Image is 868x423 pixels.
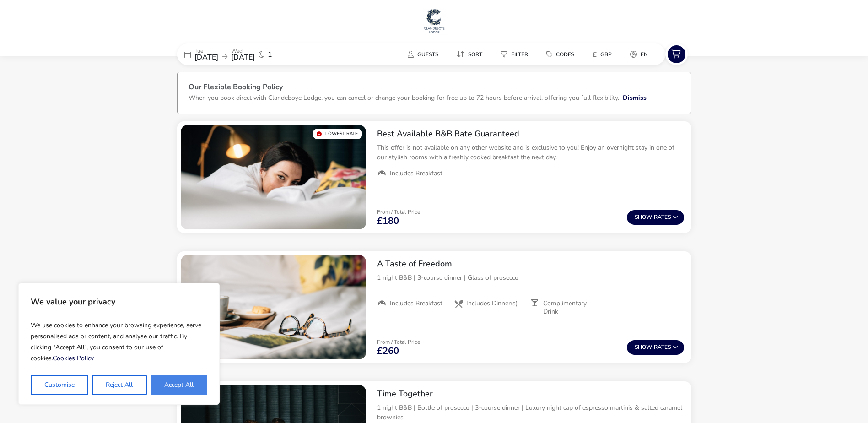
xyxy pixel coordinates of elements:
[600,51,612,58] span: GBP
[423,7,446,35] img: Main Website
[539,48,585,61] naf-pibe-menu-bar-item: Codes
[377,403,684,422] p: 1 night B&B | Bottle of prosecco | 3-course dinner | Luxury night cap of espresso martinis & salt...
[493,48,535,61] button: Filter
[194,52,218,62] span: [DATE]
[31,375,88,395] button: Customise
[31,293,207,311] p: We value your privacy
[635,214,654,220] span: Show
[189,93,619,102] p: When you book direct with Clandeboye Lodge, you can cancel or change your booking for free up to ...
[189,83,680,93] h3: Our Flexible Booking Policy
[390,169,442,178] span: Includes Breakfast
[377,209,420,215] p: From / Total Price
[585,48,623,61] naf-pibe-menu-bar-item: £GBP
[627,210,684,225] button: ShowRates
[313,129,362,139] div: Lowest Rate
[543,299,600,316] span: Complimentary Drink
[181,255,366,359] swiper-slide: 1 / 1
[181,125,366,229] swiper-slide: 1 / 1
[593,50,597,59] i: £
[585,48,619,61] button: £GBP
[377,217,399,226] span: £180
[493,48,539,61] naf-pibe-menu-bar-item: Filter
[627,340,684,355] button: ShowRates
[151,375,207,395] button: Accept All
[53,354,94,363] a: Cookies Policy
[194,48,218,54] p: Tue
[18,283,220,405] div: We value your privacy
[641,51,648,58] span: en
[539,48,582,61] button: Codes
[31,316,207,368] p: We use cookies to enhance your browsing experience, serve personalised ads or content, and analys...
[449,48,490,61] button: Sort
[623,48,659,61] naf-pibe-menu-bar-item: en
[417,51,438,58] span: Guests
[390,299,442,308] span: Includes Breakfast
[400,48,449,61] naf-pibe-menu-bar-item: Guests
[377,339,420,345] p: From / Total Price
[556,51,574,58] span: Codes
[377,273,684,282] p: 1 night B&B | 3-course dinner | Glass of prosecco
[511,51,528,58] span: Filter
[468,51,482,58] span: Sort
[623,93,647,103] button: Dismiss
[449,48,493,61] naf-pibe-menu-bar-item: Sort
[377,389,684,399] h2: Time Together
[92,375,146,395] button: Reject All
[377,347,399,356] span: £260
[231,48,255,54] p: Wed
[635,344,654,350] span: Show
[377,259,684,269] h2: A Taste of Freedom
[623,48,655,61] button: en
[377,129,684,139] h2: Best Available B&B Rate Guaranteed
[177,43,314,65] div: Tue[DATE]Wed[DATE]1
[377,143,684,162] p: This offer is not available on any other website and is exclusive to you! Enjoy an overnight stay...
[370,251,691,324] div: A Taste of Freedom1 night B&B | 3-course dinner | Glass of proseccoIncludes BreakfastIncludes Din...
[400,48,446,61] button: Guests
[231,52,255,62] span: [DATE]
[268,51,272,58] span: 1
[370,121,691,185] div: Best Available B&B Rate GuaranteedThis offer is not available on any other website and is exclusi...
[466,299,518,308] span: Includes Dinner(s)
